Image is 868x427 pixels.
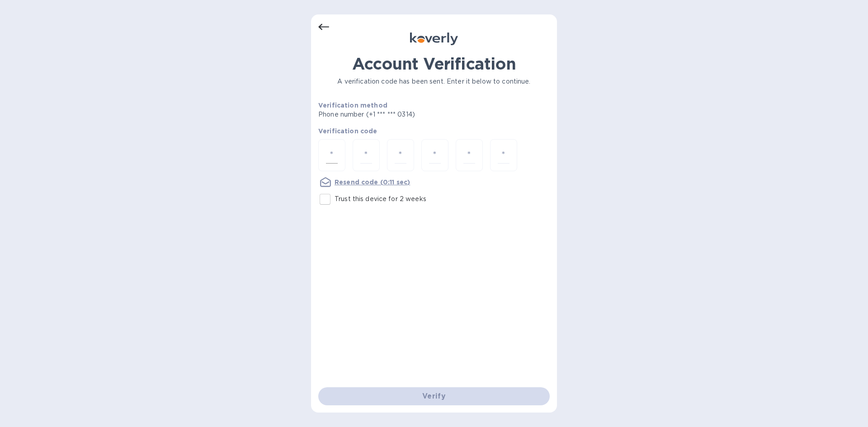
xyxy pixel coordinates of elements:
h1: Account Verification [318,54,550,73]
u: Resend code (0:11 sec) [335,178,410,186]
p: Trust this device for 2 weeks [335,194,426,204]
p: A verification code has been sent. Enter it below to continue. [318,77,550,86]
b: Verification method [318,102,387,109]
p: Verification code [318,127,550,136]
p: Phone number (+1 *** *** 0314) [318,110,484,119]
